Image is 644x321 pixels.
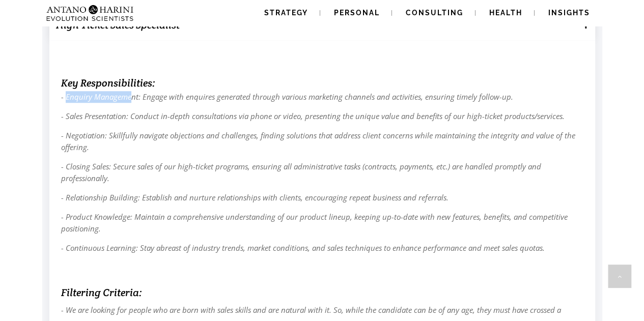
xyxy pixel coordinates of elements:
span: - Relationship Building: Establish and nurture relationships with clients, encouraging repeat bus... [61,192,449,202]
span: Health [489,9,522,17]
span: Consulting [406,9,463,17]
span: - Closing Sales: Secure sales of our high-ticket programs, ensuring all administrative tasks (con... [61,161,541,183]
em: Key Responsibilities [61,76,152,90]
em: - Negotiation: Skillfully navigate objections and challenges, finding solutions that address clie... [61,130,575,152]
h6: Filtering Criteria: [61,285,583,301]
span: - Continuous Learning: Stay abreast of industry trends, market conditions, and sales techniques t... [61,243,545,253]
span: Strategy [264,9,308,17]
span: - Enquiry Management: Engage with enquires generated through various marketing channels and activ... [61,92,513,102]
em: - Sales Presentation: Conduct in-depth consultations via phone or video, presenting the unique va... [61,111,565,121]
h6: : [61,75,583,91]
span: - Product Knowledge: Maintain a comprehensive understanding of our product lineup, keeping up-to-... [61,212,568,234]
span: Personal [334,9,380,17]
span: Insights [548,9,590,17]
